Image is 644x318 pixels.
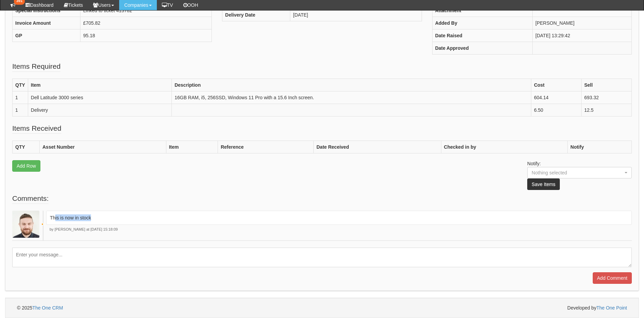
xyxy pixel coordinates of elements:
td: 604.14 [531,91,581,104]
th: Date Approved [432,42,532,55]
th: Special Instructions [13,4,80,17]
td: 693.32 [581,91,631,104]
input: Add Comment [593,272,632,284]
td: Delivery [28,104,171,116]
th: Asset Number [40,141,166,153]
td: [PERSON_NAME] [533,17,632,29]
th: QTY [13,79,28,91]
td: £705.82 [80,17,212,29]
th: Added By [432,17,532,29]
legend: Items Required [12,61,60,72]
th: GP [13,29,80,42]
th: Cost [531,79,581,91]
td: 6.50 [531,104,581,116]
td: [DATE] 13:29:42 [533,29,632,42]
legend: Comments: [12,193,49,204]
th: Checked in by [441,141,568,153]
th: Invoice Amount [13,17,80,29]
th: Reference [218,141,314,153]
th: Delivery Date [222,8,290,21]
a: Add Row [12,160,40,172]
th: QTY [13,141,40,153]
legend: Items Received [12,123,61,134]
button: Nothing selected [527,167,632,178]
td: Dell Latitude 3000 series [28,91,171,104]
p: This is now in stock [50,214,628,221]
th: Item [28,79,171,91]
p: by [PERSON_NAME] at [DATE] 15:18:09 [46,227,632,232]
th: Sell [581,79,631,91]
td: 16GB RAM, i5, 256SSD, Windows 11 Pro with a 15.6 Inch screen. [172,91,531,104]
th: Date Raised [432,29,532,42]
th: Date Received [314,141,441,153]
th: Item [166,141,218,153]
td: 1 [13,91,28,104]
th: Notify [568,141,632,153]
span: © 2025 [17,305,63,311]
button: Save Items [527,178,560,190]
div: Nothing selected [532,169,614,176]
td: Linked to ticket 413782 [80,4,212,17]
th: Description [172,79,531,91]
img: Brad Guiness [12,211,39,238]
th: Attachment [432,4,532,17]
td: 1 [13,104,28,116]
td: 95.18 [80,29,212,42]
td: [DATE] [290,8,422,21]
a: The One Point [596,305,627,311]
td: 12.5 [581,104,631,116]
a: The One CRM [32,305,63,311]
span: Developed by [567,304,627,311]
p: Notify: [527,160,632,190]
